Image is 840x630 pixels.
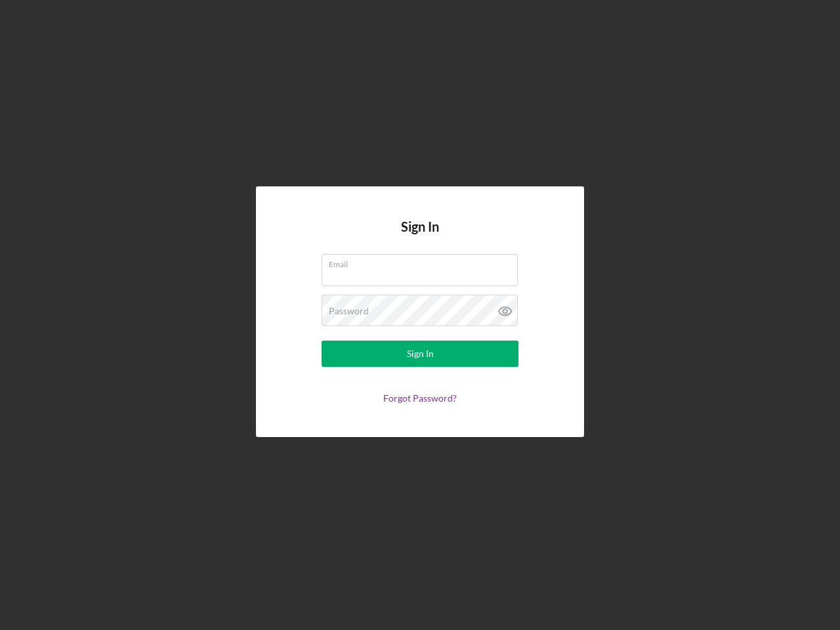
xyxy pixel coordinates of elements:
div: Sign In [407,341,434,367]
button: Sign In [322,341,518,367]
label: Email [329,255,518,269]
h4: Sign In [401,219,439,254]
label: Password [329,306,369,316]
a: Forgot Password? [383,392,457,404]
